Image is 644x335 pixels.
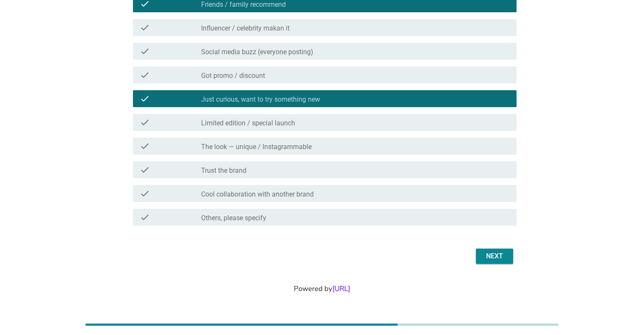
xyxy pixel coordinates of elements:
label: Others, please specify [201,214,266,222]
i: check [140,117,150,127]
label: Limited edition / special launch [201,119,295,127]
label: Cool collaboration with another brand [201,190,314,199]
i: check [140,46,150,56]
label: Social media buzz (everyone posting) [201,48,313,56]
div: Next [483,251,506,261]
label: The look — unique / Instagrammable [201,143,312,151]
i: check [140,141,150,151]
i: check [140,212,150,222]
i: check [140,70,150,80]
button: Next [476,249,513,264]
label: Trust the brand [201,166,246,175]
i: check [140,188,150,199]
i: check [140,22,150,33]
a: [URL] [332,284,350,293]
label: Influencer / celebrity makan it [201,24,290,33]
label: Got promo / discount [201,72,265,80]
div: Powered by [10,283,634,294]
label: Just curious, want to try something new [201,95,320,104]
i: check [140,165,150,175]
label: Friends / family recommend [201,0,286,9]
i: check [140,94,150,104]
